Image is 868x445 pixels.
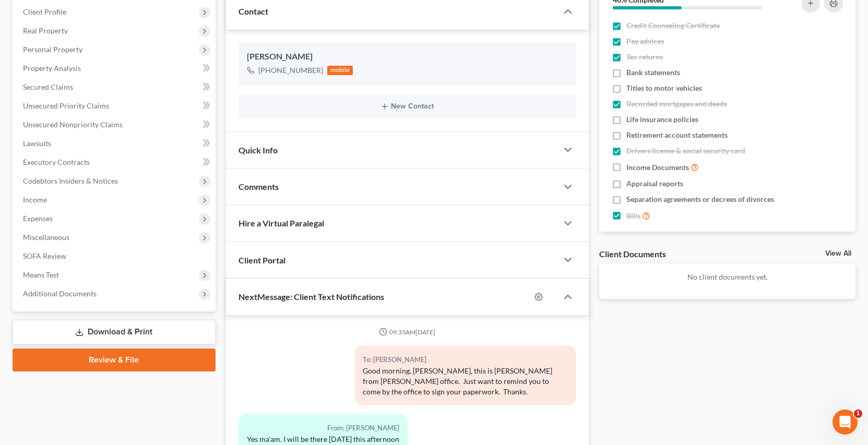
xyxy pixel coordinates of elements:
span: Property Analysis [23,64,81,73]
div: From: [PERSON_NAME] [247,422,399,434]
div: To: [PERSON_NAME] [363,354,568,366]
span: Secured Claims [23,82,73,91]
span: Recorded mortgages and deeds [626,99,727,109]
span: Miscellaneous [23,233,69,242]
div: Yes ma'am. I will be there [DATE] this afternoon [247,434,399,444]
span: Personal Property [23,45,82,54]
a: View All [825,250,851,257]
a: Review & File [13,348,216,371]
div: 09:33AM[DATE] [239,328,576,336]
span: Unsecured Nonpriority Claims [23,120,123,129]
span: Bills [626,211,640,221]
span: Bank statements [626,67,680,78]
button: New Contact [247,102,568,111]
span: Drivers license & social security card [626,146,745,156]
span: 1 [854,410,862,418]
span: Client Profile [23,7,66,16]
span: Contact [239,6,268,16]
a: Executory Contracts [15,153,216,172]
a: Lawsuits [15,134,216,153]
div: Good morning, [PERSON_NAME], this is [PERSON_NAME] from [PERSON_NAME] office. Just want to remind... [363,366,568,397]
span: SOFA Review [23,251,66,260]
span: Pay advices [626,36,664,46]
span: Tax returns [626,52,663,62]
span: Additional Documents [23,289,97,298]
a: Property Analysis [15,59,216,78]
span: Means Test [23,270,59,279]
span: Income Documents [626,162,689,173]
span: Quick Info [239,145,278,155]
a: Unsecured Priority Claims [15,97,216,115]
span: Expenses [23,214,53,223]
span: Executory Contracts [23,158,90,166]
span: Separation agreements or decrees of divorces [626,194,774,205]
span: Credit Counseling Certificate [626,20,720,31]
iframe: Intercom live chat [833,410,858,435]
span: Unsecured Priority Claims [23,101,109,110]
p: No client documents yet. [608,272,847,282]
span: Retirement account statements [626,130,728,140]
a: Download & Print [13,320,216,344]
span: Client Portal [239,255,286,265]
span: NextMessage: Client Text Notifications [239,292,384,302]
div: Client Documents [599,248,666,259]
div: mobile [327,66,353,75]
span: Comments [239,182,279,191]
span: Income [23,195,47,204]
a: Secured Claims [15,78,216,97]
a: Unsecured Nonpriority Claims [15,115,216,134]
span: Life insurance policies [626,114,698,125]
span: Codebtors Insiders & Notices [23,176,118,185]
a: SOFA Review [15,247,216,266]
span: Titles to motor vehicles [626,83,702,93]
div: [PHONE_NUMBER] [258,65,323,76]
div: [PERSON_NAME] [247,51,568,63]
span: Hire a Virtual Paralegal [239,218,324,228]
span: Lawsuits [23,139,51,148]
span: Appraisal reports [626,178,683,189]
span: Real Property [23,26,68,35]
